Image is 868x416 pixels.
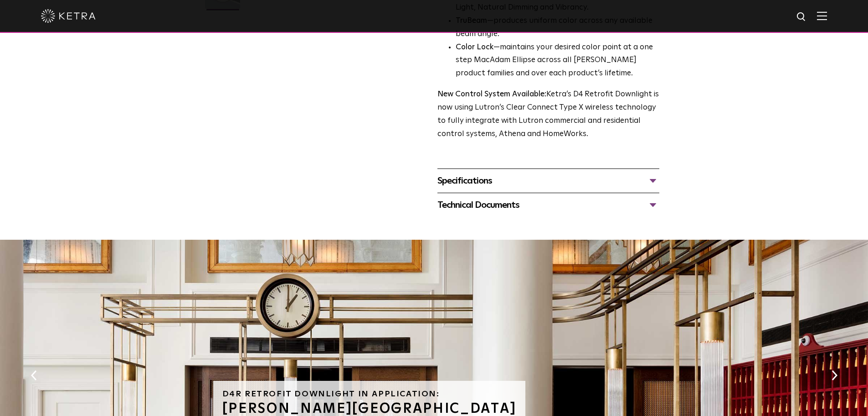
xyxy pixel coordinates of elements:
img: Hamburger%20Nav.svg [817,11,827,20]
strong: New Control System Available: [437,90,546,98]
button: Next [830,369,839,381]
div: Technical Documents [437,198,659,212]
h6: D4R Retrofit Downlight in Application: [222,390,517,398]
h3: [PERSON_NAME][GEOGRAPHIC_DATA] [222,402,517,416]
button: Previous [29,369,38,381]
div: Specifications [437,174,659,188]
p: Ketra’s D4 Retrofit Downlight is now using Lutron’s Clear Connect Type X wireless technology to f... [437,88,659,141]
li: —maintains your desired color point at a one step MacAdam Ellipse across all [PERSON_NAME] produc... [456,41,659,81]
strong: Color Lock [456,43,493,51]
img: ketra-logo-2019-white [41,9,96,23]
img: search icon [796,11,807,23]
